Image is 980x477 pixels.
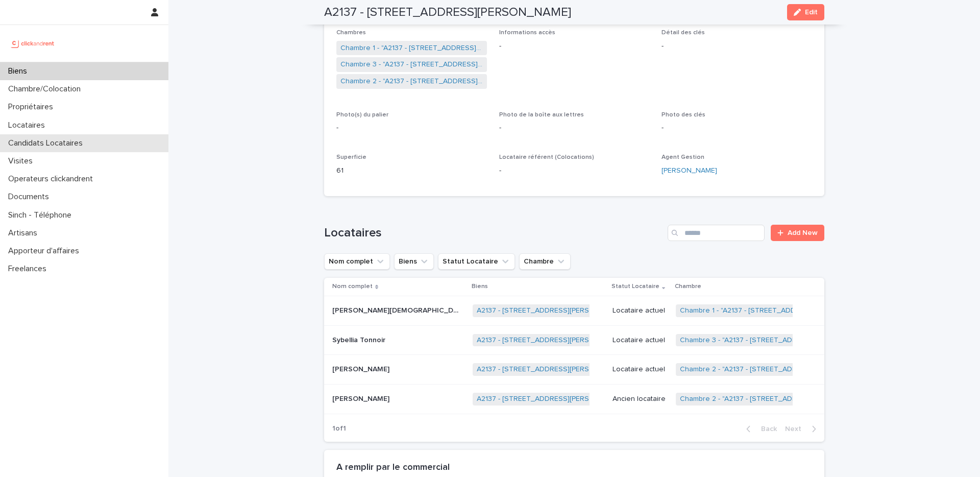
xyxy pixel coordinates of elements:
[438,253,515,270] button: Statut Locataire
[477,336,625,345] a: A2137 - [STREET_ADDRESS][PERSON_NAME]
[336,165,487,176] p: 61
[499,41,650,52] p: -
[332,334,387,345] p: Sybellia Tonnoir
[332,393,391,403] p: [PERSON_NAME]
[661,112,705,118] span: Photo des clés
[755,425,777,433] span: Back
[4,228,45,238] p: Artisans
[4,102,61,112] p: Propriétaires
[4,246,87,256] p: Apporteur d'affaires
[477,395,625,403] a: A2137 - [STREET_ADDRESS][PERSON_NAME]
[788,229,818,236] span: Add New
[668,225,765,241] input: Search
[324,226,664,241] h1: Locataires
[4,156,41,166] p: Visites
[324,416,354,441] p: 1 of 1
[771,225,824,241] a: Add New
[675,281,701,292] p: Chambre
[340,43,483,54] a: Chambre 1 - "A2137 - [STREET_ADDRESS][PERSON_NAME]"
[680,395,875,403] a: Chambre 2 - "A2137 - [STREET_ADDRESS][PERSON_NAME]"
[781,424,824,434] button: Next
[332,281,373,292] p: Nom complet
[324,325,824,355] tr: Sybellia TonnoirSybellia Tonnoir A2137 - [STREET_ADDRESS][PERSON_NAME] Locataire actuelChambre 3 ...
[680,336,875,345] a: Chambre 3 - "A2137 - [STREET_ADDRESS][PERSON_NAME]"
[680,365,875,374] a: Chambre 2 - "A2137 - [STREET_ADDRESS][PERSON_NAME]"
[336,154,366,160] span: Superficie
[611,281,659,292] p: Statut Locataire
[499,154,594,160] span: Locataire référent (Colocations)
[4,121,53,130] p: Locataires
[324,296,824,325] tr: [PERSON_NAME][DEMOGRAPHIC_DATA][PERSON_NAME][DEMOGRAPHIC_DATA] A2137 - [STREET_ADDRESS][PERSON_NA...
[336,30,366,36] span: Chambres
[4,138,91,148] p: Candidats Locataires
[324,355,824,385] tr: [PERSON_NAME][PERSON_NAME] A2137 - [STREET_ADDRESS][PERSON_NAME] Locataire actuelChambre 2 - "A21...
[499,123,650,133] p: -
[612,336,668,345] p: Locataire actuel
[519,253,571,270] button: Chambre
[336,462,450,473] h2: A remplir par le commercial
[612,306,668,315] p: Locataire actuel
[499,165,650,176] p: -
[661,30,705,36] span: Détail des clés
[499,112,584,118] span: Photo de la boîte aux lettres
[477,306,625,315] a: A2137 - [STREET_ADDRESS][PERSON_NAME]
[787,4,824,20] button: Edit
[661,154,704,160] span: Agent Gestion
[612,395,668,403] p: Ancien locataire
[4,264,55,274] p: Freelances
[680,306,874,315] a: Chambre 1 - "A2137 - [STREET_ADDRESS][PERSON_NAME]"
[499,30,555,36] span: Informations accès
[661,41,812,52] p: -
[4,84,89,94] p: Chambre/Colocation
[4,192,57,202] p: Documents
[477,365,625,374] a: A2137 - [STREET_ADDRESS][PERSON_NAME]
[332,304,462,315] p: [PERSON_NAME][DEMOGRAPHIC_DATA]
[394,253,434,270] button: Biens
[8,33,58,54] img: UCB0brd3T0yccxBKYDjQ
[805,9,818,16] span: Edit
[4,66,35,76] p: Biens
[612,365,668,374] p: Locataire actuel
[340,76,483,87] a: Chambre 2 - "A2137 - [STREET_ADDRESS][PERSON_NAME]"
[4,210,80,220] p: Sinch - Téléphone
[661,165,717,176] a: [PERSON_NAME]
[332,363,391,374] p: [PERSON_NAME]
[472,281,488,292] p: Biens
[324,5,571,20] h2: A2137 - [STREET_ADDRESS][PERSON_NAME]
[738,424,781,434] button: Back
[4,174,101,184] p: Operateurs clickandrent
[785,425,807,433] span: Next
[336,123,487,133] p: -
[336,112,388,118] span: Photo(s) du palier
[324,253,390,270] button: Nom complet
[324,385,824,414] tr: [PERSON_NAME][PERSON_NAME] A2137 - [STREET_ADDRESS][PERSON_NAME] Ancien locataireChambre 2 - "A21...
[340,59,483,70] a: Chambre 3 - "A2137 - [STREET_ADDRESS][PERSON_NAME]"
[661,123,812,133] p: -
